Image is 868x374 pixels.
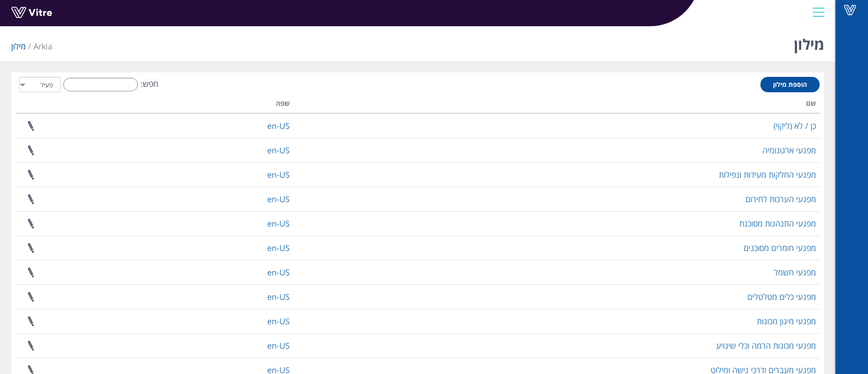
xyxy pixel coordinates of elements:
a: en-US [267,316,290,327]
a: מפגעי חומרים מסוכנים [744,242,816,253]
th: שפה [155,96,293,114]
a: en-US [267,120,290,131]
a: מפגעי כלים מטלטלים [747,291,816,302]
a: מפגעי מכונות הרמה וכלי שינויע [716,340,816,351]
a: כן / לא (ליקוי) [774,120,816,131]
a: en-US [267,267,290,278]
a: en-US [267,242,290,253]
a: מפגעי חשמל [774,267,816,278]
a: הוספת מילון [760,77,820,92]
th: שם [293,96,820,114]
a: en-US [267,194,290,204]
input: חפש: [63,78,138,91]
a: en-US [267,218,290,229]
a: en-US [267,145,290,156]
label: חפש: [61,78,158,91]
a: מפגעי הערכות לחירום [745,194,816,204]
a: מפגעי החלקות מעידות ונפילות [719,169,816,180]
h1: מילון [794,23,824,61]
a: en-US [267,340,290,351]
span: 328 [33,41,52,52]
a: מפגעי ארגונומיה [763,145,816,156]
li: מילון [11,41,33,52]
span: הוספת מילון [773,80,807,89]
a: מפגעי התנהגות מסוכנת [739,218,816,229]
a: en-US [267,291,290,302]
a: en-US [267,169,290,180]
a: מפגעי מיגון מכונות [757,316,816,327]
